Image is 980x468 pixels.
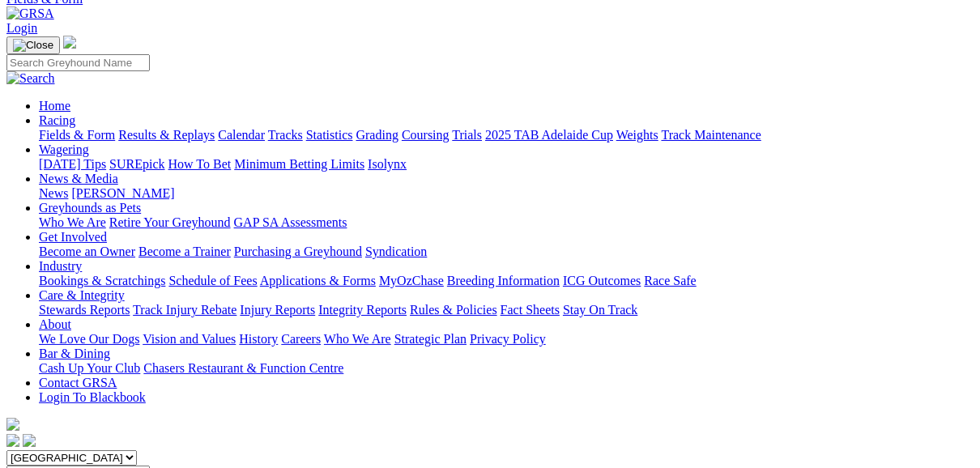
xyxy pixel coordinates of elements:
a: Strategic Plan [394,332,467,346]
a: Statistics [306,128,353,142]
a: Become a Trainer [138,245,231,258]
a: Greyhounds as Pets [39,201,141,215]
a: We Love Our Dogs [39,332,139,346]
a: Wagering [39,143,89,156]
a: Injury Reports [240,303,315,317]
a: 2025 TAB Adelaide Cup [485,128,613,142]
a: Bookings & Scratchings [39,274,165,287]
div: Greyhounds as Pets [39,215,974,230]
a: Isolynx [368,157,407,171]
a: Login [6,21,37,35]
div: Racing [39,128,974,143]
div: Industry [39,274,974,288]
a: MyOzChase [379,274,444,287]
a: ICG Outcomes [563,274,641,287]
a: Stewards Reports [39,303,130,317]
a: News & Media [39,172,118,185]
a: About [39,317,71,331]
input: Search [6,54,150,71]
button: Toggle navigation [6,36,60,54]
img: GRSA [6,6,54,21]
a: News [39,186,68,200]
img: Search [6,71,55,86]
a: How To Bet [168,157,232,171]
img: twitter.svg [23,434,36,447]
a: Stay On Track [563,303,637,317]
div: News & Media [39,186,974,201]
a: Home [39,99,70,113]
a: Grading [356,128,398,142]
a: [PERSON_NAME] [71,186,174,200]
div: Bar & Dining [39,361,974,376]
img: logo-grsa-white.png [63,36,76,49]
a: [DATE] Tips [39,157,106,171]
a: Syndication [365,245,427,258]
a: Login To Blackbook [39,390,146,404]
a: Bar & Dining [39,347,110,360]
a: Weights [616,128,658,142]
a: Results & Replays [118,128,215,142]
a: Care & Integrity [39,288,125,302]
a: Purchasing a Greyhound [234,245,362,258]
div: About [39,332,974,347]
a: Retire Your Greyhound [109,215,231,229]
a: Track Maintenance [662,128,761,142]
a: Schedule of Fees [168,274,257,287]
a: GAP SA Assessments [234,215,347,229]
a: Fact Sheets [501,303,560,317]
a: Breeding Information [447,274,560,287]
a: Minimum Betting Limits [234,157,364,171]
a: Become an Owner [39,245,135,258]
div: Care & Integrity [39,303,974,317]
a: Who We Are [324,332,391,346]
a: Contact GRSA [39,376,117,389]
a: Vision and Values [143,332,236,346]
a: Privacy Policy [470,332,546,346]
a: Cash Up Your Club [39,361,140,375]
a: Rules & Policies [410,303,497,317]
a: History [239,332,278,346]
a: Careers [281,332,321,346]
a: Tracks [268,128,303,142]
a: Who We Are [39,215,106,229]
a: Racing [39,113,75,127]
img: facebook.svg [6,434,19,447]
a: Race Safe [644,274,696,287]
a: Calendar [218,128,265,142]
div: Wagering [39,157,974,172]
a: Trials [452,128,482,142]
a: Integrity Reports [318,303,407,317]
div: Get Involved [39,245,974,259]
a: Fields & Form [39,128,115,142]
a: Get Involved [39,230,107,244]
img: Close [13,39,53,52]
a: Industry [39,259,82,273]
img: logo-grsa-white.png [6,418,19,431]
a: Coursing [402,128,450,142]
a: Applications & Forms [260,274,376,287]
a: SUREpick [109,157,164,171]
a: Chasers Restaurant & Function Centre [143,361,343,375]
a: Track Injury Rebate [133,303,236,317]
